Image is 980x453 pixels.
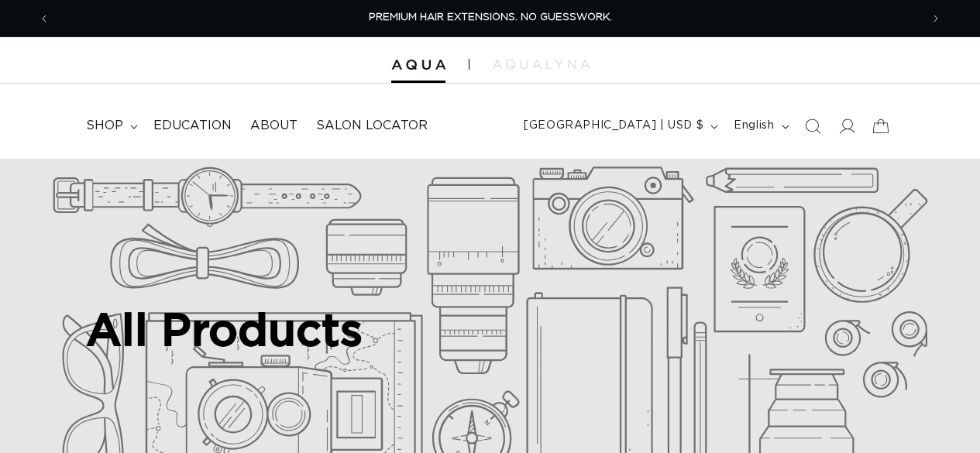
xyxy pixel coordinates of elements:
button: English [724,112,795,141]
h2: All Products [86,302,435,356]
button: Previous announcement [27,4,61,33]
span: English [734,118,774,134]
a: About [241,108,307,143]
img: Aqua Hair Extensions [391,60,445,70]
span: shop [86,118,123,134]
a: Salon Locator [307,108,437,143]
span: PREMIUM HAIR EXTENSIONS. NO GUESSWORK. [369,12,612,22]
summary: Search [796,109,830,143]
button: [GEOGRAPHIC_DATA] | USD $ [514,112,724,141]
span: Salon Locator [316,118,428,134]
button: Next announcement [919,4,953,33]
img: aqualyna.com [493,60,590,69]
a: Education [144,108,241,143]
summary: shop [77,108,144,143]
span: Education [153,118,232,134]
span: [GEOGRAPHIC_DATA] | USD $ [524,118,703,134]
span: About [250,118,297,134]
